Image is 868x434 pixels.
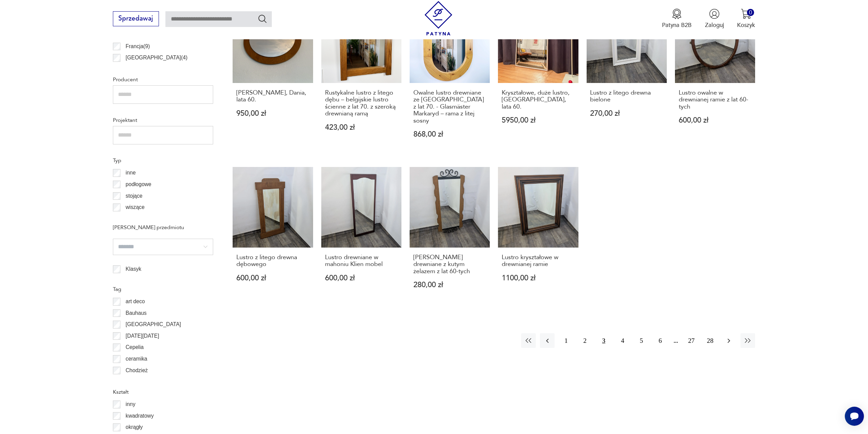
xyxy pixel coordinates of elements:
p: Francja ( 9 ) [126,42,150,51]
a: Lustro drewniane z kutym żelazem z lat 60-tych[PERSON_NAME] drewniane z kutym żelazem z lat 60-ty... [410,167,490,305]
a: Lustro owalne w drewnianej ramie z lat 60-tychLustro owalne w drewnianej ramie z lat 60-tych600,0... [675,3,755,154]
button: Zaloguj [705,9,724,29]
p: Bauhaus [126,309,147,318]
p: 868,00 zł [413,131,486,138]
p: Chodzież [126,366,148,375]
img: Ikona koszyka [741,9,751,19]
h3: [PERSON_NAME], Dania, lata 60. [236,89,309,103]
img: Ikonka użytkownika [709,9,720,19]
p: [DATE][DATE] [126,332,159,340]
p: 950,00 zł [236,110,309,117]
p: Ćmielów [126,377,146,386]
p: podłogowe [126,180,151,189]
button: 3 [597,333,611,348]
p: Hiszpania ( 4 ) [126,65,156,74]
a: Sprzedawaj [113,16,159,22]
p: 5950,00 zł [502,117,575,124]
button: 4 [615,333,630,348]
p: Patyna B2B [662,21,692,29]
button: 2 [577,333,592,348]
a: Ikona medaluPatyna B2B [662,9,692,29]
p: Cepelia [126,343,144,352]
p: [PERSON_NAME] przedmiotu [113,223,213,232]
h3: Lustro owalne w drewnianej ramie z lat 60-tych [679,89,752,110]
p: Projektant [113,116,213,125]
p: Producent [113,75,213,84]
h3: Lustro kryształowe w drewnianej ramie [502,254,575,268]
p: [GEOGRAPHIC_DATA] [126,320,181,329]
button: 5 [634,333,649,348]
button: 28 [703,333,718,348]
p: 1100,00 zł [502,275,575,282]
p: 423,00 zł [325,124,398,131]
button: 1 [559,333,573,348]
iframe: Smartsupp widget button [845,407,864,426]
h3: Lustro z litego drewna bielone [590,89,663,103]
a: Kryształowe, duże lustro, Włochy, lata 60.Kryształowe, duże lustro, [GEOGRAPHIC_DATA], lata 60.59... [498,3,578,154]
h3: Lustro z litego drewna dębowego [236,254,309,268]
p: Typ [113,156,213,165]
p: 600,00 zł [679,117,752,124]
h3: Lustro drewniane w mahoniu Klien mobel [325,254,398,268]
p: Klasyk [126,265,141,274]
p: ceramika [126,354,147,363]
button: 6 [653,333,667,348]
button: 0Koszyk [737,9,755,29]
p: art deco [126,297,145,306]
h3: [PERSON_NAME] drewniane z kutym żelazem z lat 60-tych [413,254,486,275]
p: wiszące [126,203,144,212]
p: 280,00 zł [413,281,486,289]
p: kwadratowy [126,411,153,420]
p: Kształt [113,388,213,396]
button: Sprzedawaj [113,11,159,26]
img: Ikona medalu [672,9,682,19]
a: Owalne lustro drewniane ze Szwecji z lat 70. - Glasmäster Markaryd – rama z litej sosnyOwalne lus... [410,3,490,154]
p: okrągły [126,423,143,432]
button: Patyna B2B [662,9,692,29]
p: Tag [113,285,213,294]
p: 600,00 zł [236,275,309,282]
p: inny [126,400,135,409]
h3: Kryształowe, duże lustro, [GEOGRAPHIC_DATA], lata 60. [502,89,575,110]
a: Lustro, Dania, lata 60.[PERSON_NAME], Dania, lata 60.950,00 zł [233,3,313,154]
button: Szukaj [258,14,267,24]
p: inne [126,168,135,177]
p: 600,00 zł [325,275,398,282]
div: 0 [747,9,754,16]
p: Zaloguj [705,21,724,29]
p: stojące [126,192,142,200]
h3: Owalne lustro drewniane ze [GEOGRAPHIC_DATA] z lat 70. - Glasmäster Markaryd – rama z litej sosny [413,89,486,124]
h3: Rustykalne lustro z litego dębu – belgijskie lustro ścienne z lat 70. z szeroką drewnianą ramą [325,89,398,117]
p: [GEOGRAPHIC_DATA] ( 4 ) [126,53,187,62]
a: Rustykalne lustro z litego dębu – belgijskie lustro ścienne z lat 70. z szeroką drewnianą ramąRus... [321,3,401,154]
p: 270,00 zł [590,110,663,117]
a: Lustro drewniane w mahoniu Klien mobelLustro drewniane w mahoniu Klien mobel600,00 zł [321,167,401,305]
button: 27 [684,333,698,348]
a: Lustro z litego drewna dębowegoLustro z litego drewna dębowego600,00 zł [233,167,313,305]
a: Lustro kryształowe w drewnianej ramieLustro kryształowe w drewnianej ramie1100,00 zł [498,167,578,305]
img: Patyna - sklep z meblami i dekoracjami vintage [421,1,456,36]
a: Lustro z litego drewna bieloneLustro z litego drewna bielone270,00 zł [587,3,667,154]
p: Koszyk [737,21,755,29]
